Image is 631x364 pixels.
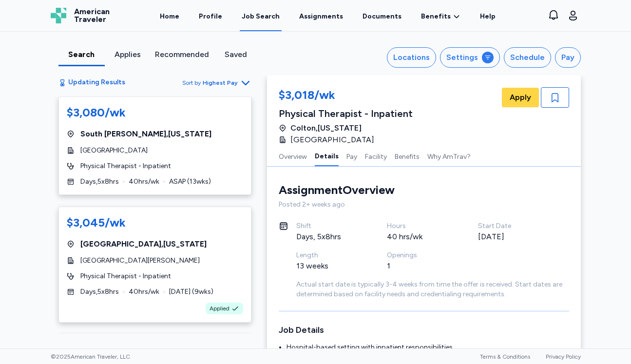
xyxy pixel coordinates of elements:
span: Benefits [421,12,451,21]
button: Pay [555,47,581,68]
button: Benefits [395,146,420,166]
li: Hospital-based setting with inpatient responsibilities [287,343,569,352]
h3: Job Details [279,323,569,337]
div: 1 [387,260,455,272]
span: 40 hrs/wk [129,287,159,297]
a: Benefits [421,12,460,21]
div: $3,080/wk [67,105,126,120]
span: Physical Therapist - Inpatient [80,271,171,281]
span: Apply [510,92,531,103]
span: Days , 5 x 8 hrs [80,177,119,187]
button: Settings [440,47,500,68]
a: Terms & Conditions [480,353,530,360]
div: Physical Therapist - Inpatient [279,107,413,120]
img: Logo [51,8,66,23]
span: [GEOGRAPHIC_DATA] [80,146,148,155]
div: Actual start date is typically 3-4 weeks from time the offer is received. Start dates are determi... [296,280,569,299]
button: Why AmTrav? [427,146,471,166]
span: South [PERSON_NAME] , [US_STATE] [80,128,211,140]
div: [DATE] [478,231,546,243]
button: Apply [502,88,539,107]
div: Length [296,250,364,260]
span: American Traveler [74,8,110,23]
div: Hours [387,221,455,231]
span: [GEOGRAPHIC_DATA] , [US_STATE] [80,238,207,250]
button: Schedule [504,47,551,68]
div: $3,018/wk [279,87,413,105]
div: Applies [109,49,147,60]
div: Settings [446,52,478,63]
div: Schedule [510,52,545,63]
div: 13 weeks [296,260,364,272]
button: Facility [365,146,387,166]
span: Days , 5 x 8 hrs [80,287,119,297]
a: Job Search [240,1,282,31]
span: ASAP ( 13 wks) [169,177,211,187]
span: Colton , [US_STATE] [290,122,362,134]
button: Details [315,146,339,166]
div: Saved [217,49,255,60]
div: Openings [387,250,455,260]
span: [DATE] ( 9 wks) [169,287,213,297]
div: Assignment Overview [279,182,395,198]
div: Shift [296,221,364,231]
div: Days, 5x8hrs [296,231,364,243]
span: Applied [210,305,229,312]
button: Sort byHighest Pay [182,77,251,89]
div: Job Search [242,12,280,21]
button: Overview [279,146,307,166]
div: $3,045/wk [67,215,126,230]
div: Recommended [155,49,209,60]
a: Privacy Policy [546,353,581,360]
div: Search [62,49,101,60]
span: [GEOGRAPHIC_DATA] [290,134,374,146]
div: Pay [561,52,574,63]
div: Locations [393,52,430,63]
button: Locations [387,47,436,68]
span: 40 hrs/wk [129,177,159,187]
span: © 2025 American Traveler, LLC [51,353,130,361]
span: [GEOGRAPHIC_DATA][PERSON_NAME] [80,256,200,266]
button: Pay [346,146,357,166]
span: Highest Pay [203,79,238,87]
span: Sort by [182,79,201,87]
div: 40 hrs/wk [387,231,455,243]
span: Physical Therapist - Inpatient [80,161,171,171]
div: Posted 2+ weeks ago [279,200,569,210]
div: Start Date [478,221,546,231]
span: Updating Results [68,78,125,88]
